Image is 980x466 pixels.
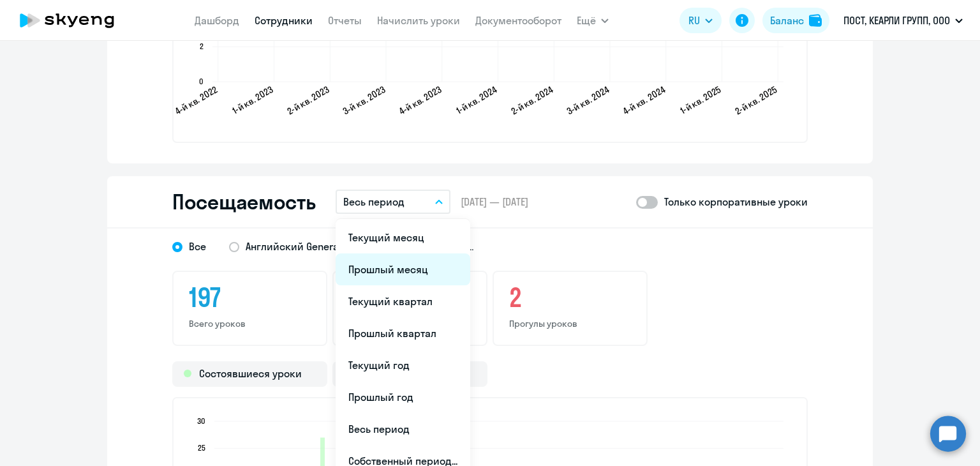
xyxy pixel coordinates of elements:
button: Балансbalance [762,8,829,33]
p: ПОСТ, КЕАРЛИ ГРУПП, ООО [843,13,950,28]
text: 1-й кв. 2023 [230,84,275,116]
text: 3-й кв. 2023 [341,84,387,117]
p: Всего уроков [189,318,311,329]
div: Прогулы [332,361,487,387]
span: Ещё [577,13,596,28]
button: Ещё [577,8,609,33]
a: Документооборот [475,14,561,27]
text: 2 [200,41,204,51]
span: Английский General [246,239,341,253]
span: RU [688,13,700,28]
text: 2-й кв. 2023 [285,84,331,117]
text: 2-й кв. 2024 [509,84,555,117]
text: 30 [197,416,205,426]
text: 4-й кв. 2023 [397,84,443,117]
button: Весь период [336,190,450,214]
text: 25 [198,443,205,453]
text: 2-й кв. 2025 [733,84,779,117]
text: 1-й кв. 2024 [454,84,499,116]
div: Состоявшиеся уроки [172,361,327,387]
p: Только корпоративные уроки [664,194,808,209]
h2: Посещаемость [172,189,315,214]
h3: 2 [509,282,631,313]
div: Баланс [770,13,804,28]
p: Прогулы уроков [509,318,631,329]
text: 3-й кв. 2024 [565,84,611,117]
text: 4-й кв. 2022 [173,84,219,117]
text: 1-й кв. 2025 [678,84,723,116]
a: Начислить уроки [377,14,460,27]
button: ПОСТ, КЕАРЛИ ГРУПП, ООО [837,5,969,36]
button: RU [679,8,722,33]
text: 0 [199,77,204,86]
span: Все [182,239,206,254]
text: 4-й кв. 2024 [621,84,667,117]
a: Отчеты [328,14,362,27]
a: Сотрудники [255,14,313,27]
span: [DATE] — [DATE] [461,195,528,209]
p: Весь период [343,194,405,209]
img: balance [809,14,822,27]
a: Дашборд [195,14,239,27]
h3: 197 [189,282,311,313]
